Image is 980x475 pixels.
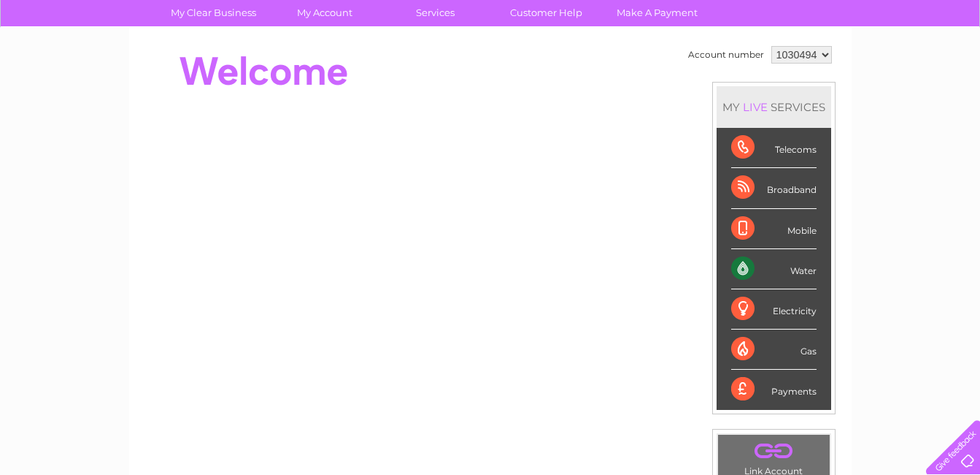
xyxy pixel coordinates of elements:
a: Energy [760,62,792,73]
div: Gas [731,330,817,370]
a: Water [723,62,751,73]
img: logo.png [34,38,109,83]
div: MY SERVICES [717,86,831,128]
div: Clear Business is a trading name of Verastar Limited (registered in [GEOGRAPHIC_DATA] No. 3667643... [146,8,836,71]
a: 0333 014 3131 [705,7,806,26]
td: Account number [684,42,768,67]
div: Electricity [731,289,817,330]
a: Telecoms [800,62,844,73]
a: Blog [853,62,874,73]
div: Mobile [731,209,817,249]
a: . [722,438,826,464]
a: Contact [883,62,919,73]
div: Broadband [731,168,817,208]
div: LIVE [740,100,771,114]
div: Payments [731,370,817,409]
a: Log out [932,62,966,73]
div: Telecoms [731,128,817,168]
div: Water [731,249,817,289]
